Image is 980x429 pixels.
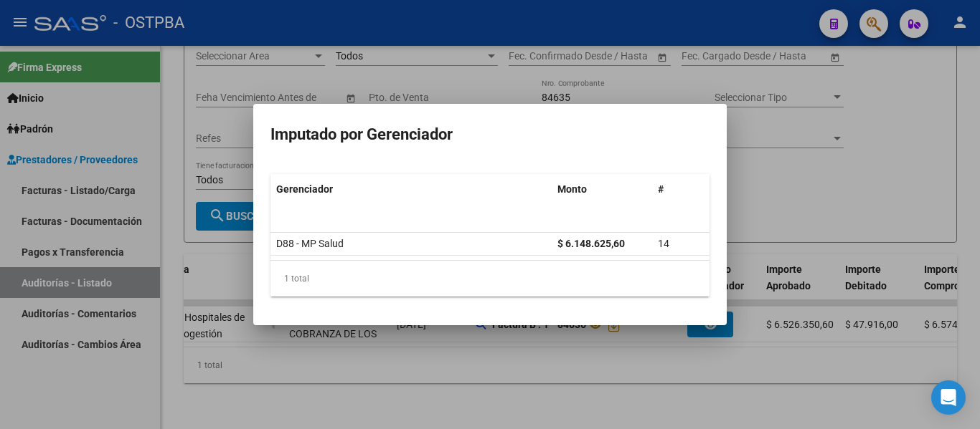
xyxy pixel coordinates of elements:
div: Open Intercom Messenger [931,380,966,415]
datatable-header-cell: Monto [552,174,652,205]
datatable-header-cell: # [652,174,710,205]
datatable-header-cell: Gerenciador [270,174,552,205]
span: Monto [557,183,587,195]
strong: $ 6.148.625,60 [557,238,625,249]
span: # [658,183,664,195]
h3: Imputado por Gerenciador [270,121,710,148]
div: 1 total [270,261,710,297]
span: Gerenciador [276,183,333,195]
span: 14 [658,238,669,249]
span: D88 - MP Salud [276,238,344,249]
